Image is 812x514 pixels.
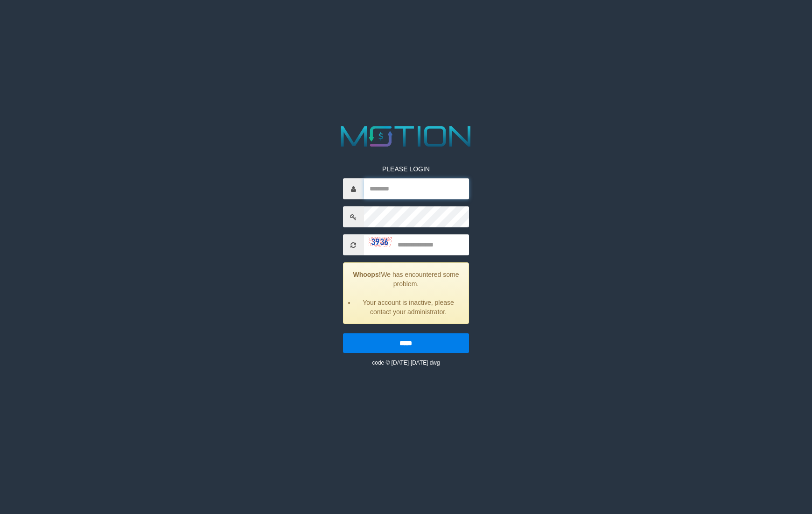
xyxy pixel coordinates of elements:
img: captcha [369,237,392,246]
small: code © [DATE]-[DATE] dwg [372,359,440,366]
strong: Whoops! [353,271,381,278]
div: We has encountered some problem. [343,262,469,324]
p: PLEASE LOGIN [343,164,469,174]
li: Your account is inactive, please contact your administrator. [355,298,462,317]
img: MOTION_logo.png [335,122,477,150]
